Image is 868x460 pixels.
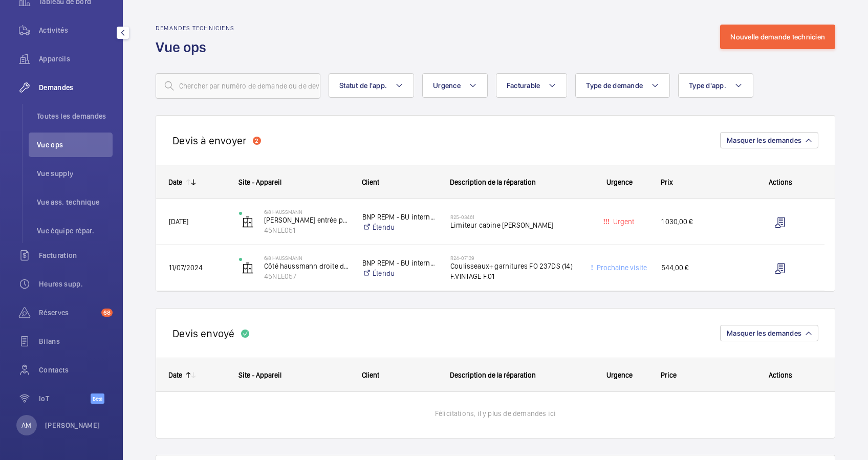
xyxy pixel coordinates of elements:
[253,137,261,145] div: 2
[606,178,633,186] span: Urgence
[450,178,536,186] span: Description de la réparation
[169,217,188,226] span: [DATE]
[422,73,488,98] button: Urgence
[339,81,387,90] span: Statut de l'app.
[450,261,578,281] span: Coulisseaux+ garnitures FO 237DS (14) F.VINTAGE F.01
[661,216,736,228] span: 1 030,00 €
[362,258,437,268] p: BNP REPM - BU internationale
[450,255,578,261] h2: R24-07139
[450,220,578,230] span: Limiteur cabine [PERSON_NAME]
[727,136,801,144] span: Masquer les demandes
[39,279,113,289] span: Heures supp.
[156,38,234,57] h1: Vue ops
[433,81,461,90] span: Urgence
[168,371,182,379] div: Date
[769,178,792,186] span: Actions
[689,81,726,90] span: Type d'app.
[727,329,801,337] span: Masquer les demandes
[39,308,97,318] span: Réserves
[362,222,437,232] a: Étendu
[238,371,281,379] span: Site - Appareil
[329,73,414,98] button: Statut de l'app.
[264,271,349,281] p: 45NLE057
[496,73,568,98] button: Facturable
[720,25,835,49] button: Nouvelle demande technicien
[37,197,113,207] span: Vue ass. technique
[168,178,182,186] div: Date
[39,336,113,346] span: Bilans
[507,81,540,90] span: Facturable
[362,371,379,379] span: Client
[661,262,736,274] span: 544,00 €
[264,255,349,261] p: 6/8 Haussmann
[39,365,113,375] span: Contacts
[169,264,203,272] span: 11/07/2024
[172,327,235,340] h2: Devis envoyé
[37,226,113,236] span: Vue équipe répar.
[91,393,104,404] span: Beta
[39,82,113,93] span: Demandes
[611,217,634,226] span: Urgent
[264,261,349,271] p: Côté haussmann droite derrière Triplex igh
[156,73,320,99] input: Chercher par numéro de demande ou de devis
[606,371,633,379] span: Urgence
[450,371,536,379] span: Description de la réparation
[39,25,113,35] span: Activités
[362,212,437,222] p: BNP REPM - BU internationale
[575,73,670,98] button: Type de demande
[264,225,349,235] p: 45NLE051
[362,178,379,186] span: Client
[264,215,349,225] p: [PERSON_NAME] entrée principale à droite igh
[595,264,647,272] span: Prochaine visite
[21,420,31,430] p: AM
[678,73,753,98] button: Type d'app.
[720,325,818,341] button: Masquer les demandes
[39,250,113,260] span: Facturation
[720,132,818,148] button: Masquer les demandes
[172,134,247,147] h2: Devis à envoyer
[37,111,113,121] span: Toutes les demandes
[37,140,113,150] span: Vue ops
[242,216,254,228] img: elevator.svg
[661,371,677,379] span: Price
[661,178,673,186] span: Prix
[242,262,254,274] img: elevator.svg
[362,268,437,278] a: Étendu
[769,371,792,379] span: Actions
[450,214,578,220] h2: R25-03461
[156,25,234,32] h2: Demandes techniciens
[264,209,349,215] p: 6/8 Haussmann
[238,178,281,186] span: Site - Appareil
[586,81,643,90] span: Type de demande
[45,420,100,430] p: [PERSON_NAME]
[39,393,91,404] span: IoT
[37,168,113,179] span: Vue supply
[39,54,113,64] span: Appareils
[101,309,113,317] span: 68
